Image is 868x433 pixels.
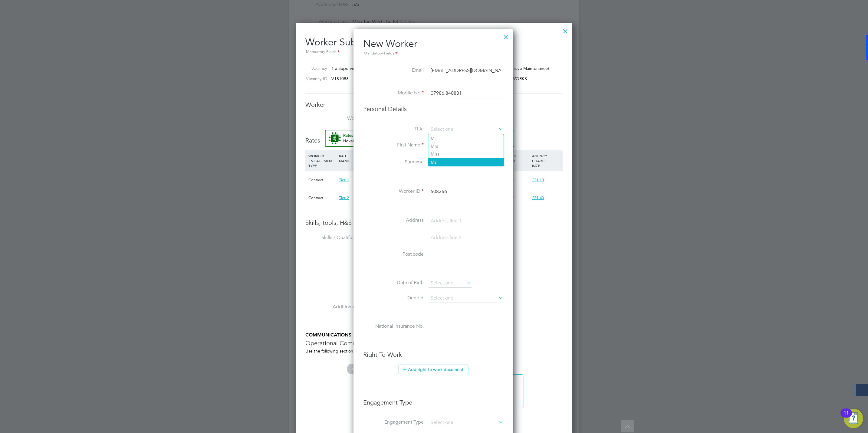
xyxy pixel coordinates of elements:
span: Tier 2 [339,195,349,200]
label: Email [363,67,424,74]
label: Worker ID [363,188,424,195]
button: Add right to work document [399,365,468,374]
label: Post code [363,251,424,258]
input: Select one [429,418,503,427]
button: Open Resource Center, 11 new notifications [844,409,863,428]
label: Title [363,126,424,132]
span: 1 x Supervisor WC [331,66,367,71]
label: Worker [305,115,366,122]
input: Address line 1 [429,216,503,227]
span: V181088 [331,76,349,81]
span: JM [347,364,357,374]
span: £31.13 [532,177,544,182]
div: AGENCY CHARGE RATE [531,150,561,171]
button: Rate Assistant [325,130,514,147]
h3: Engagement Type [363,392,503,406]
span: Tier 1 [339,177,349,182]
input: Select one [429,279,472,288]
span: £31.40 [532,195,544,200]
label: First Name [363,142,424,148]
label: Gender [363,295,424,301]
div: Contract [307,189,337,207]
div: RATE NAME [337,150,378,166]
input: Select one [429,294,503,303]
h3: Personal Details [363,105,503,113]
label: Surname [363,159,424,165]
h3: Skills, tools, H&S [305,219,563,227]
label: Address [363,217,424,224]
h2: Worker Submission [305,31,563,55]
li: Mr [428,134,504,142]
h3: Rates [305,130,563,144]
div: Contract [307,171,337,189]
div: Mandatory Fields [305,49,563,55]
label: Date of Birth [363,280,424,286]
input: Address line 2 [429,232,503,243]
h3: Right To Work [363,351,503,359]
input: Select one [429,125,503,134]
h3: Worker [305,101,563,109]
label: Engagement Type [363,419,424,425]
h5: COMMUNICATIONS [305,332,563,338]
label: Additional H&S [305,304,366,310]
div: Mandatory Fields [363,50,503,57]
label: Vacancy ID [303,76,327,81]
label: Mobile No [363,90,424,96]
label: Skills / Qualifications [305,235,366,241]
h3: Operational Communications [305,339,563,347]
li: Miss [428,150,504,158]
div: Use the following section to share any operational communications between Supply Chain participants. [305,348,563,354]
div: 11 [843,413,849,421]
li: Mrs [428,142,504,150]
h2: New Worker [363,38,503,57]
label: Vacancy [303,66,327,71]
div: WORKER ENGAGEMENT TYPE [307,150,337,171]
label: Tools [305,274,366,280]
label: National Insurance No. [363,323,424,330]
div: AGENCY MARKUP [500,150,531,166]
li: Ms [428,158,504,166]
